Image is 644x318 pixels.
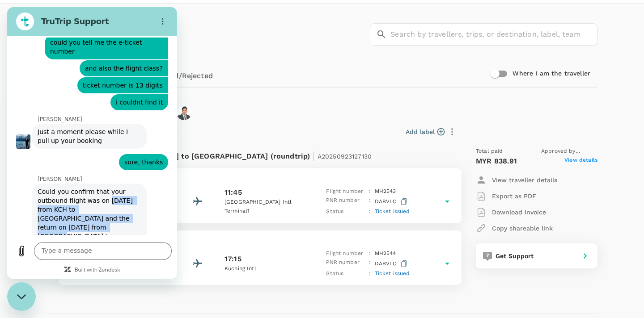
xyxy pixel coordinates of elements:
[312,150,315,162] span: |
[74,53,159,69] span: and also the flight class?
[375,196,409,207] p: DABVLO
[59,147,372,163] p: Flight from [GEOGRAPHIC_DATA] to [GEOGRAPHIC_DATA] (roundtrip)
[476,156,517,167] p: MYR 838.91
[30,109,168,116] p: [PERSON_NAME]
[326,249,365,258] p: Flight number
[375,270,410,276] span: Ticket issued
[476,204,546,220] button: Download invoice
[406,127,445,136] button: Add label
[225,207,305,216] p: Terminal 1
[326,258,365,269] p: PNR number
[492,176,557,184] p: View traveller details
[541,147,597,156] span: Approved by
[68,260,113,266] a: Built with Zendesk: Visit the Zendesk website in a new tab
[68,238,453,247] p: [DATE]
[7,282,36,311] iframe: Button to launch messaging window, conversation in progress
[513,69,590,79] h6: Where I am the traveller
[326,187,365,196] p: Flight number
[326,196,365,207] p: PNR number
[225,264,305,273] p: Kuching Intl
[47,4,84,65] h1: Trips
[375,187,396,196] p: MH 2543
[147,5,165,23] button: Options menu
[390,23,597,46] input: Search by travellers, trips, or destination, label, team
[5,235,23,253] button: Upload file
[492,224,553,233] p: Copy shareable link
[476,147,503,156] span: Total paid
[375,258,409,269] p: DABVLO
[105,87,159,103] span: i couldnt find it
[326,269,365,278] p: Status
[225,254,241,264] p: 17:15
[34,9,143,20] h2: TruTrip Support
[369,269,371,278] p: :
[476,188,536,204] button: Export as PDF
[27,176,138,246] span: Could you confirm that your outbound flight was on [DATE] from KCH to [GEOGRAPHIC_DATA] and the r...
[30,168,168,176] p: [PERSON_NAME]
[39,27,159,52] span: could you tell me the e-ticket number
[114,147,159,163] span: sure, thanks
[369,249,371,258] p: :
[136,65,220,87] a: Cancelled/Rejected
[476,172,557,188] button: View traveller details
[369,207,371,216] p: :
[375,249,396,258] p: MH 2544
[496,252,534,259] span: Get Support
[225,187,242,198] p: 11:45
[369,187,371,196] p: :
[476,220,553,236] button: Copy shareable link
[318,153,372,160] span: A20250923127130
[492,192,536,201] p: Export as PDF
[375,208,410,214] span: Ticket issued
[492,208,546,217] p: Download invoice
[564,156,597,167] span: View details
[369,196,371,207] p: :
[68,176,453,184] p: [DATE]
[72,70,159,86] span: ticket number is 13 digits
[27,117,138,142] span: Just a moment please while I pull up your booking
[7,7,177,279] iframe: Messaging window
[369,258,371,269] p: :
[177,105,191,120] img: avatar-67c14c8e670bc.jpeg
[225,198,305,207] p: [GEOGRAPHIC_DATA] Intl
[326,207,365,216] p: Status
